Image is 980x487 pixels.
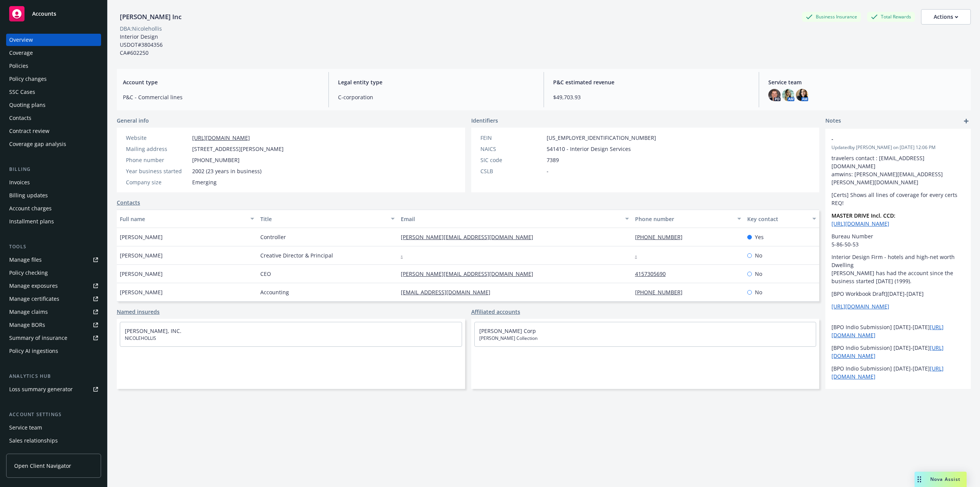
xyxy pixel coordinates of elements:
[635,270,672,277] a: 4157305690
[401,270,539,277] a: [PERSON_NAME][EMAIL_ADDRESS][DOMAIN_NAME]
[547,167,549,175] span: -
[9,280,58,292] div: Manage exposures
[9,345,58,357] div: Policy AI ingestions
[479,335,812,342] span: [PERSON_NAME] Collection
[9,125,49,137] div: Contract review
[6,166,101,173] div: Billing
[398,210,632,228] button: Email
[9,319,45,331] div: Manage BORs
[6,189,101,202] a: Billing updates
[9,383,73,395] div: Loss summary generator
[9,306,48,318] div: Manage claims
[338,78,534,86] span: Legal entity type
[6,99,101,111] a: Quoting plans
[401,252,409,259] a: -
[260,215,386,223] div: Title
[755,288,762,296] span: No
[125,327,181,335] a: [PERSON_NAME], INC.
[117,210,257,228] button: Full name
[6,125,101,137] a: Contract review
[117,198,140,207] a: Contacts
[755,233,764,241] span: Yes
[126,156,189,164] div: Phone number
[6,254,101,266] a: Manage files
[635,252,643,259] a: -
[831,154,965,186] p: travelers contact : [EMAIL_ADDRESS][DOMAIN_NAME] amwins: [PERSON_NAME][EMAIL_ADDRESS][PERSON_NAME...
[480,145,544,153] div: NAICS
[934,10,958,24] div: Actions
[117,116,149,125] span: General info
[9,138,66,150] div: Coverage gap analysis
[744,210,819,228] button: Key contact
[825,129,971,387] div: -Updatedby [PERSON_NAME] on [DATE] 12:06 PMtravelers contact : [EMAIL_ADDRESS][DOMAIN_NAME] amwin...
[120,251,163,259] span: [PERSON_NAME]
[257,210,398,228] button: Title
[9,176,30,189] div: Invoices
[125,335,457,342] span: NICOLEHOLLIS
[260,251,333,259] span: Creative Director & Principal
[635,233,689,241] a: [PHONE_NUMBER]
[825,116,841,126] span: Notes
[553,78,750,86] span: P&C estimated revenue
[126,178,189,186] div: Company size
[401,215,621,223] div: Email
[831,290,965,298] p: [BPO Workbook Draft][DATE]-[DATE]
[260,270,271,278] span: CEO
[471,308,520,316] a: Affiliated accounts
[338,93,534,101] span: C-corporation
[120,233,163,241] span: [PERSON_NAME]
[480,167,544,175] div: CSLB
[6,60,101,72] a: Policies
[260,288,289,296] span: Accounting
[6,319,101,331] a: Manage BORs
[755,270,762,278] span: No
[9,99,46,111] div: Quoting plans
[14,462,71,470] span: Open Client Navigator
[930,476,960,482] span: Nova Assist
[9,202,52,215] div: Account charges
[553,93,750,101] span: $49,703.93
[9,254,42,266] div: Manage files
[6,383,101,395] a: Loss summary generator
[192,134,250,141] a: [URL][DOMAIN_NAME]
[6,34,101,46] a: Overview
[962,116,971,126] a: add
[747,215,808,223] div: Key contact
[9,421,42,434] div: Service team
[6,267,101,279] a: Policy checking
[6,332,101,344] a: Summary of insurance
[755,251,762,259] span: No
[6,306,101,318] a: Manage claims
[915,472,924,487] div: Drag to move
[9,293,59,305] div: Manage certificates
[6,345,101,357] a: Policy AI ingestions
[547,145,631,153] span: 541410 - Interior Design Services
[192,178,217,186] span: Emerging
[123,93,319,101] span: P&C - Commercial lines
[921,9,971,25] button: Actions
[6,176,101,189] a: Invoices
[401,233,539,241] a: [PERSON_NAME][EMAIL_ADDRESS][DOMAIN_NAME]
[831,220,889,227] a: [URL][DOMAIN_NAME]
[32,11,56,17] span: Accounts
[6,243,101,251] div: Tools
[831,364,965,380] p: [BPO Indio Submission] [DATE]-[DATE]
[6,86,101,98] a: SSC Cases
[479,327,536,335] a: [PERSON_NAME] Corp
[6,3,101,25] a: Accounts
[120,288,163,296] span: [PERSON_NAME]
[6,411,101,418] div: Account settings
[192,167,261,175] span: 2002 (23 years in business)
[831,303,889,310] a: [URL][DOMAIN_NAME]
[120,25,162,33] div: DBA: Nicolehollis
[796,89,808,101] img: photo
[120,33,164,56] span: Interior Design USDOT#3804356 CA#602250
[192,145,284,153] span: [STREET_ADDRESS][PERSON_NAME]
[831,232,965,248] p: Bureau Number 5-86-50-53
[9,189,48,202] div: Billing updates
[831,135,945,143] span: -
[6,112,101,124] a: Contacts
[123,78,319,86] span: Account type
[480,134,544,142] div: FEIN
[632,210,745,228] button: Phone number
